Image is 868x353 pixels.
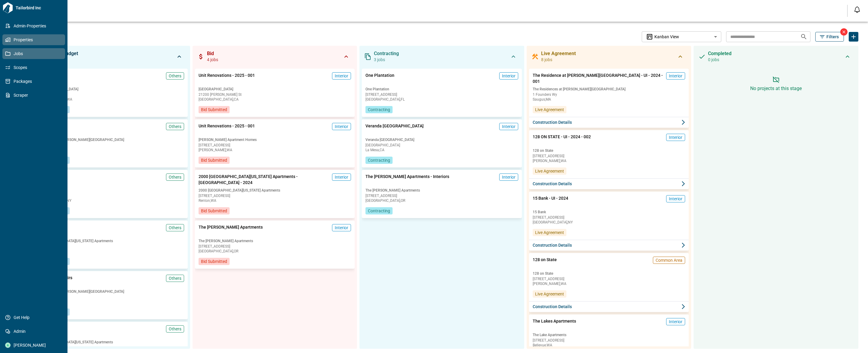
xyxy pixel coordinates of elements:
span: One Plantation [365,72,394,84]
span: 2000 [GEOGRAPHIC_DATA][US_STATE] Apartments [31,239,184,243]
span: Veranda [GEOGRAPHIC_DATA] [365,137,518,142]
span: 128 on State [533,257,557,269]
span: Filters [826,34,839,40]
button: Construction Details [529,301,689,312]
span: 2000 [GEOGRAPHIC_DATA][US_STATE] Apartments [31,340,184,345]
span: The Residences at [PERSON_NAME][GEOGRAPHIC_DATA] [31,137,184,142]
span: 15 Bank - UI - 2024 [533,195,568,207]
div: Without label [642,31,721,43]
span: The [PERSON_NAME] Apartments - Interiors [365,173,449,186]
span: [STREET_ADDRESS] [199,143,351,147]
span: Others [169,326,181,332]
span: [GEOGRAPHIC_DATA] , WA [31,98,184,101]
span: [STREET_ADDRESS] [31,93,184,96]
span: Interior [335,225,348,231]
span: Interior [669,134,682,140]
span: La Mesa , CA [365,148,518,152]
span: 8 jobs [541,57,576,63]
span: Properties [11,37,59,43]
span: Create Job [849,32,858,42]
span: Live Agreement [535,230,564,236]
span: Admin [11,328,59,334]
span: Interior [335,123,348,130]
span: Others [169,123,181,130]
span: [STREET_ADDRESS] [365,93,518,96]
a: Admin [2,326,65,337]
span: The [PERSON_NAME] Apartments [199,224,263,236]
span: Kanban View [654,34,679,40]
span: No projects at this stage [750,86,802,92]
span: Veranda [GEOGRAPHIC_DATA] [365,123,424,135]
button: Filters [815,32,844,42]
span: Live Agreement [535,291,564,297]
span: The Lake Apartments [533,333,685,337]
button: Construction Details [529,117,689,128]
span: Construction Details [533,304,572,310]
span: 4 jobs [207,57,218,63]
span: 3 jobs [374,57,399,63]
span: Saugus , MA [31,148,184,152]
span: [STREET_ADDRESS] [199,194,351,198]
span: [PERSON_NAME] , WA [533,159,685,163]
span: Unit Renovations - 2025 - 001 [199,72,255,84]
a: Properties [2,34,65,45]
span: [STREET_ADDRESS] [533,339,685,342]
span: [STREET_ADDRESS] [31,245,184,248]
a: Admin-Properties [2,20,65,31]
span: [GEOGRAPHIC_DATA] , CA [199,98,351,101]
span: Bid [207,51,218,57]
span: [STREET_ADDRESS] [365,194,518,198]
span: The Lakes Apartments [533,318,576,330]
button: Search jobs [798,31,810,43]
span: [GEOGRAPHIC_DATA] , OR [365,199,518,202]
button: Construction Details [529,178,689,189]
span: Scraper [11,92,59,98]
span: Bid Submitted [201,107,227,113]
span: 1 Founders Wy [533,93,685,96]
span: Contracting [368,157,390,163]
span: Bid Submitted [201,157,227,163]
span: Others [169,174,181,180]
span: Interior [669,319,682,325]
span: Get Help [11,314,59,320]
span: 15 Bank [533,210,685,214]
span: Construction Details [533,242,572,248]
span: 1 Founders Wy [31,295,184,299]
span: [GEOGRAPHIC_DATA] , OR [199,249,351,253]
a: Scopes [2,62,65,73]
span: Interior [335,73,348,79]
a: Packages [2,76,65,87]
span: Interior [502,123,515,130]
span: [PERSON_NAME] Apartment Homes [199,137,351,142]
span: Interior [669,196,682,202]
a: Jobs [2,48,65,59]
span: [STREET_ADDRESS] [533,277,685,281]
button: Open notification feed [852,5,862,14]
span: Bellevue , WA [533,343,685,347]
span: Admin-Properties [11,23,59,29]
span: Common Area [656,257,682,263]
span: Renton , WA [31,249,184,253]
span: Live Agreement [541,51,576,57]
span: The [PERSON_NAME] Apartments [199,239,351,243]
span: 128 ON STATE - UI - 2024 - 002 [533,134,591,146]
span: [STREET_ADDRESS] [533,154,685,158]
span: Construction Details [533,119,572,125]
span: Packages [11,78,59,84]
span: One Plantation [365,87,518,92]
button: Construction Details [529,240,689,251]
span: Interior [669,73,682,79]
span: Renton , WA [199,199,351,202]
span: Jobs [11,51,59,57]
span: Contracting [368,208,390,214]
span: Others [169,73,181,79]
span: Live Agreement [535,168,564,174]
span: [PERSON_NAME] , WA [533,282,685,286]
span: The [PERSON_NAME] Apartments [365,188,518,193]
span: [STREET_ADDRESS] [31,194,184,198]
span: 128 on State [533,148,685,153]
span: Contracting [374,51,399,57]
span: [GEOGRAPHIC_DATA] [365,143,518,147]
span: Saugus , MA [533,98,685,101]
span: Skye at [GEOGRAPHIC_DATA] [31,87,184,92]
